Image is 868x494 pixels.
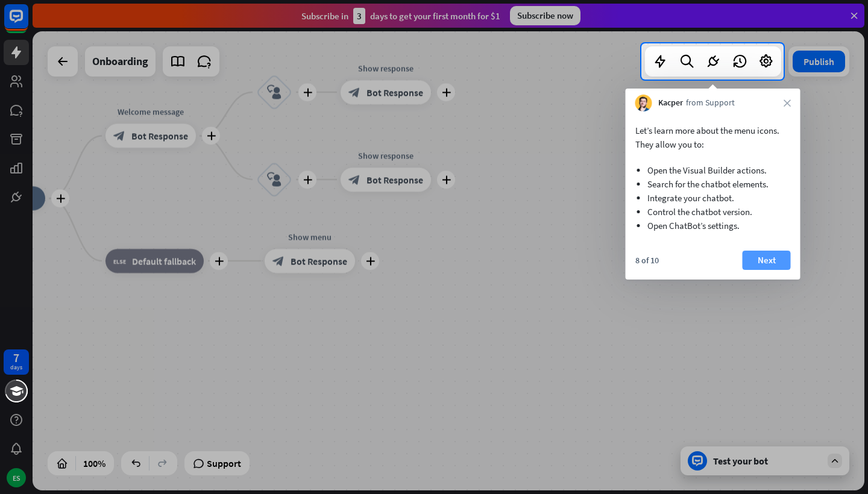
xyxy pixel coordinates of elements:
[784,99,791,107] i: close
[647,177,779,191] li: Search for the chatbot elements.
[658,97,683,109] span: Kacper
[10,5,46,41] button: Open LiveChat chat widget
[647,191,779,205] li: Integrate your chatbot.
[686,97,735,109] span: from Support
[743,251,791,270] button: Next
[647,163,779,177] li: Open the Visual Builder actions.
[647,205,779,219] li: Control the chatbot version.
[635,123,791,151] p: Let’s learn more about the menu icons. They allow you to:
[635,255,659,266] div: 8 of 10
[647,219,779,233] li: Open ChatBot’s settings.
